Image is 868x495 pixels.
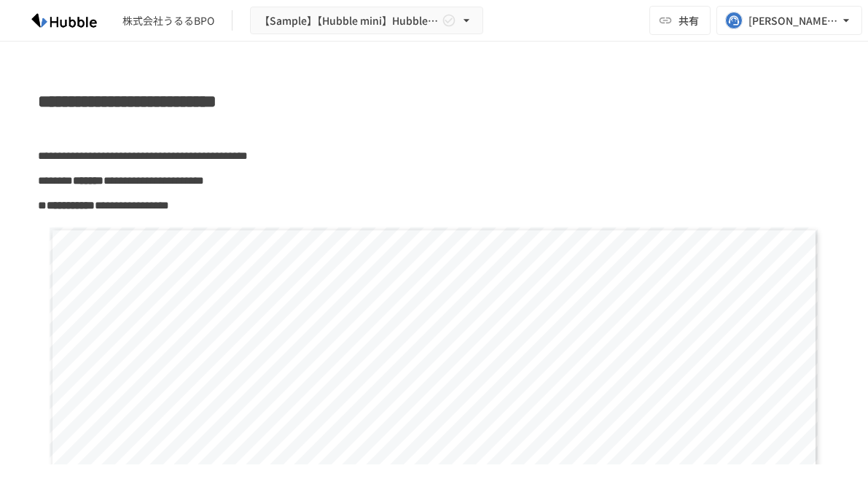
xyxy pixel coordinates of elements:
button: 共有 [649,6,711,35]
div: [PERSON_NAME][EMAIL_ADDRESS][PERSON_NAME][DOMAIN_NAME] [748,12,839,30]
button: [PERSON_NAME][EMAIL_ADDRESS][PERSON_NAME][DOMAIN_NAME] [716,6,862,35]
span: 【Sample】【Hubble mini】Hubble×企業名 オンボーディングプロジェクト [259,12,439,30]
button: 【Sample】【Hubble mini】Hubble×企業名 オンボーディングプロジェクト [250,7,483,35]
span: 共有 [679,12,699,28]
img: HzDRNkGCf7KYO4GfwKnzITak6oVsp5RHeZBEM1dQFiQ [17,9,111,32]
div: 株式会社うるるBPO [122,13,214,28]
